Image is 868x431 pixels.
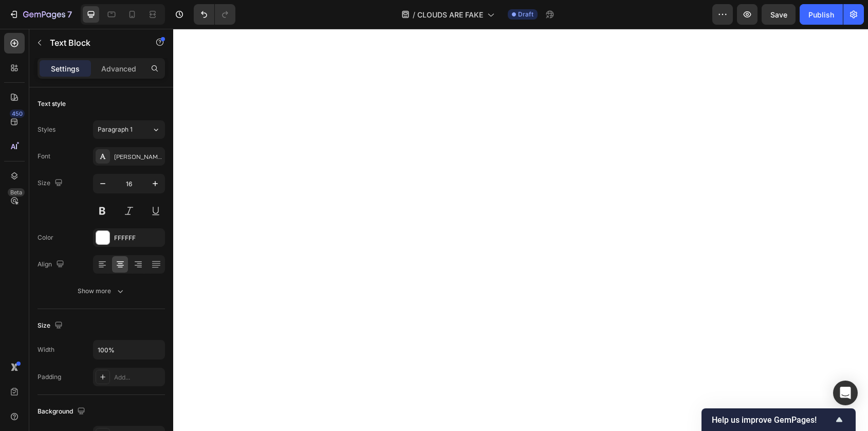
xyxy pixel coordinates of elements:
[10,110,25,118] div: 450
[4,4,77,25] button: 7
[38,405,87,419] div: Background
[38,233,53,242] div: Color
[38,125,56,134] div: Styles
[38,319,65,333] div: Size
[114,152,162,161] div: [PERSON_NAME]
[518,10,533,19] span: Draft
[800,4,843,25] button: Publish
[173,29,868,431] iframe: Design area
[94,340,164,359] input: Auto
[8,188,25,196] div: Beta
[78,286,125,296] div: Show more
[50,37,137,49] p: Text Block
[712,414,845,426] button: Show survey - Help us improve GemPages!
[770,10,787,19] span: Save
[51,63,80,74] p: Settings
[38,282,165,300] button: Show more
[67,8,72,21] p: 7
[38,372,61,382] div: Padding
[114,234,162,243] div: FFFFFF
[417,9,483,20] span: CLOUDS ARE FAKE
[833,381,858,405] div: Open Intercom Messenger
[98,125,133,134] span: Paragraph 1
[413,9,415,20] span: /
[101,63,136,74] p: Advanced
[808,9,834,20] div: Publish
[194,4,235,25] div: Undo/Redo
[38,345,54,354] div: Width
[38,258,66,272] div: Align
[114,373,162,382] div: Add...
[38,176,65,190] div: Size
[93,120,165,139] button: Paragraph 1
[712,415,833,425] span: Help us improve GemPages!
[762,4,796,25] button: Save
[38,99,66,109] div: Text style
[38,152,50,161] div: Font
